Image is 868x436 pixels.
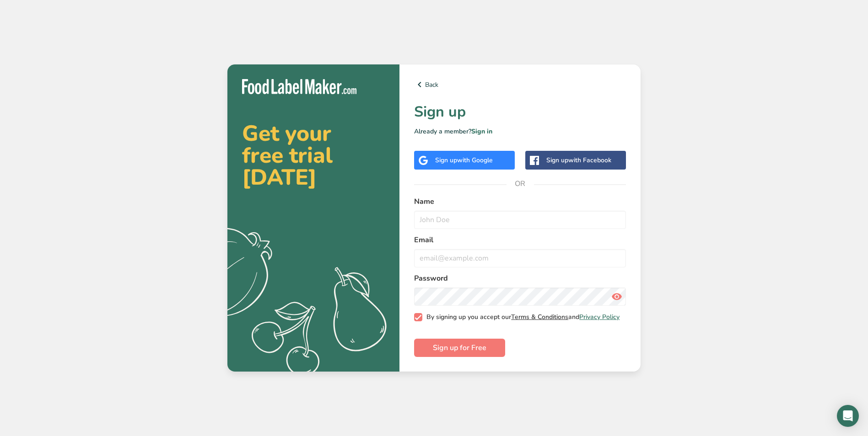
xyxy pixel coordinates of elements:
label: Name [414,196,626,207]
a: Back [414,79,626,90]
span: with Google [457,156,493,165]
div: Sign up [435,155,493,165]
input: email@example.com [414,249,626,267]
div: Sign up [546,155,611,165]
a: Terms & Conditions [511,313,568,321]
a: Privacy Policy [579,313,620,321]
span: Sign up for Free [433,342,486,353]
button: Sign up for Free [414,339,505,357]
input: John Doe [414,211,626,229]
h1: Sign up [414,101,626,123]
div: Open Intercom Messenger [837,405,859,427]
span: By signing up you accept our and [422,313,620,321]
span: OR [507,170,534,197]
label: Password [414,273,626,284]
img: Food Label Maker [242,79,356,94]
span: with Facebook [568,156,611,165]
label: Email [414,234,626,245]
h2: Get your free trial [DATE] [242,122,385,188]
a: Sign in [471,127,492,136]
p: Already a member? [414,127,626,136]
